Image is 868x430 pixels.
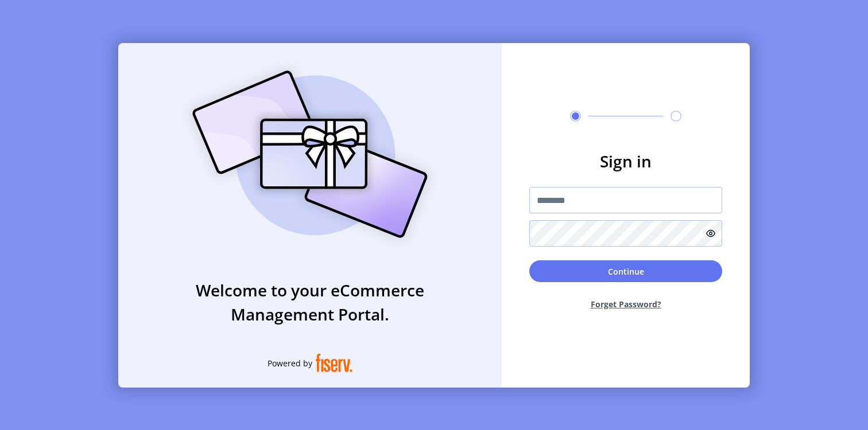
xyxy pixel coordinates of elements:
[529,260,722,282] button: Continue
[529,289,722,319] button: Forget Password?
[175,58,445,251] img: card_Illustration.svg
[268,357,312,369] span: Powered by
[118,278,502,326] h3: Welcome to your eCommerce Management Portal.
[529,149,722,173] h3: Sign in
